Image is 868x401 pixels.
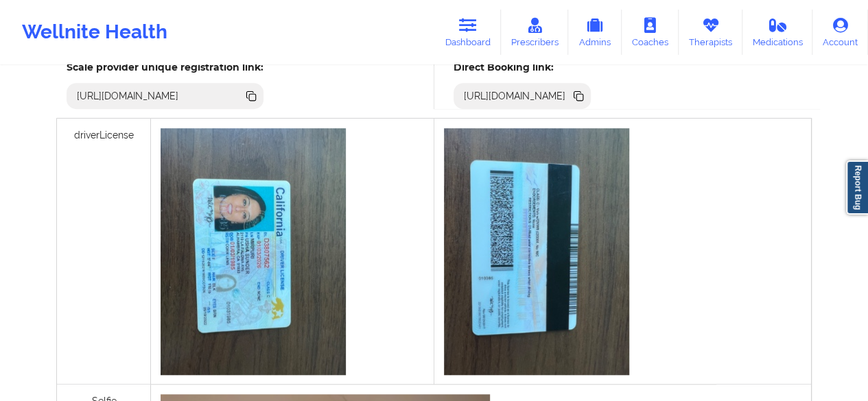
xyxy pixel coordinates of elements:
[568,10,622,55] a: Admins
[161,128,346,375] img: f0049a9f-6d76-46c6-a37d-1c52bce354af_3a9f9496-6506-49e0-b692-1570c3513006IMG_2938.HEIC
[742,10,813,55] a: Medications
[435,10,501,55] a: Dashboard
[444,128,629,375] img: 7e526e77-fc14-4b94-b2e6-02d1b5887fc0_0fc5a580-ef6f-4320-8e2d-60fb280f5a9dIMG_2939.HEIC
[846,160,868,215] a: Report Bug
[454,61,591,73] h5: Direct Booking link:
[458,89,572,103] div: [URL][DOMAIN_NAME]
[622,10,679,55] a: Coaches
[501,10,569,55] a: Prescribers
[67,61,263,73] h5: Scale provider unique registration link:
[71,89,185,103] div: [URL][DOMAIN_NAME]
[679,10,742,55] a: Therapists
[57,119,151,385] div: driverLicense
[812,10,868,55] a: Account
